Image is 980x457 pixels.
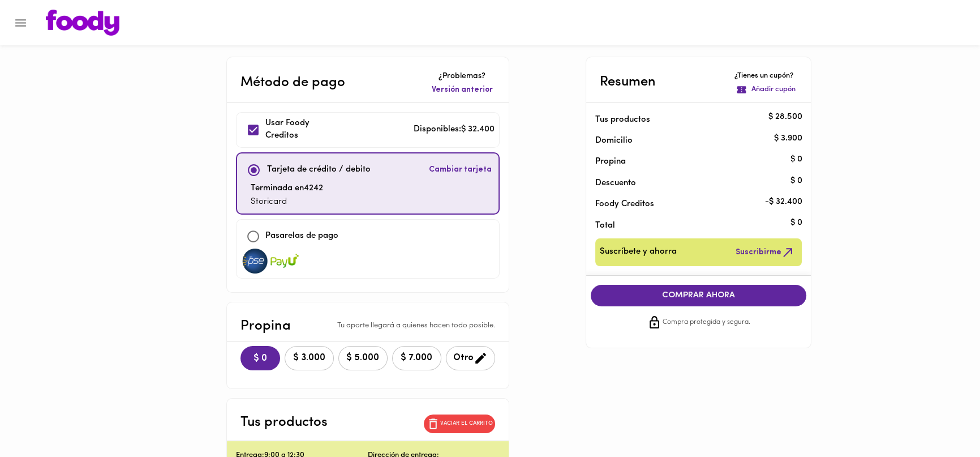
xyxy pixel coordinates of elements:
p: Disponibles: $ 32.400 [414,123,495,136]
p: Vaciar el carrito [440,420,493,428]
p: Propina [240,316,291,336]
span: COMPRAR AHORA [602,291,796,301]
p: $ 3.900 [773,133,802,144]
p: Descuento [595,177,636,189]
button: Vaciar el carrito [424,415,495,433]
p: $ 0 [790,217,802,229]
p: $ 0 [790,175,802,187]
p: - $ 32.400 [764,196,802,208]
p: $ 28.500 [768,112,802,123]
span: Compra protegida y segura. [663,317,750,328]
button: $ 7.000 [392,346,441,370]
p: Usar Foody Creditos [265,117,342,143]
button: $ 5.000 [338,346,388,370]
button: $ 0 [240,346,280,370]
img: visa [270,249,299,274]
p: Propina [595,156,784,168]
p: Storicard [251,196,323,209]
p: Pasarelas de pago [265,230,338,243]
p: Tu aporte llegará a quienes hacen todo posible. [337,321,495,331]
span: Versión anterior [432,84,493,96]
button: Otro [446,346,495,370]
img: logo.png [46,10,119,36]
button: Cambiar tarjeta [427,158,494,182]
span: Otro [453,351,488,365]
p: Domicilio [595,135,633,147]
span: Suscríbete y ahorra [600,245,677,259]
button: Versión anterior [429,82,495,98]
p: Añadir cupón [751,84,795,95]
span: $ 0 [250,353,271,364]
iframe: Messagebird Livechat Widget [914,391,969,446]
p: ¿Problemas? [429,71,495,82]
p: Terminada en 4242 [251,182,323,195]
p: ¿Tienes un cupón? [734,71,797,82]
button: $ 3.000 [285,346,334,370]
p: Tus productos [240,412,328,433]
button: Añadir cupón [734,82,797,97]
p: Método de pago [240,72,345,93]
span: $ 3.000 [292,353,326,364]
span: Cambiar tarjeta [429,164,492,176]
p: Foody Creditos [595,198,784,210]
button: Suscribirme [733,243,797,262]
button: Menu [7,9,35,37]
span: $ 7.000 [399,353,434,364]
p: $ 0 [790,153,802,165]
p: Resumen [600,72,656,92]
button: COMPRAR AHORA [591,285,807,306]
p: Tus productos [595,114,784,126]
span: $ 5.000 [346,353,380,364]
span: Suscribirme [735,245,795,259]
p: Total [595,220,784,232]
img: visa [241,249,269,274]
p: Tarjeta de crédito / debito [267,164,371,177]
